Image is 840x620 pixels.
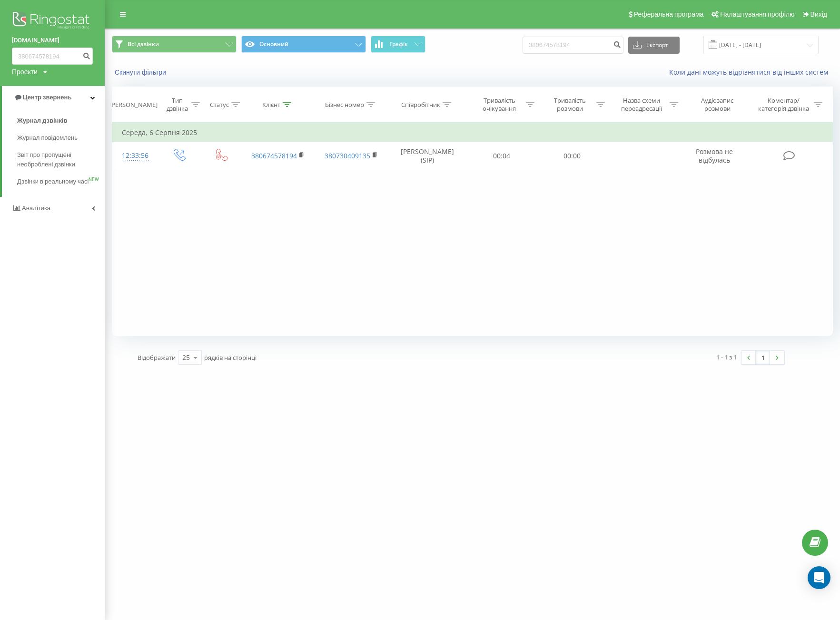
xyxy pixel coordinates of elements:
button: Скинути фільтри [112,68,171,77]
a: [DOMAIN_NAME] [12,36,93,45]
a: Коли дані можуть відрізнятися вiд інших систем [669,68,833,77]
div: [PERSON_NAME] [109,101,158,109]
span: рядків на сторінці [204,353,257,362]
div: Аудіозапис розмови [689,97,746,113]
div: Проекти [12,67,38,77]
td: 00:00 [537,142,607,170]
div: 12:33:56 [122,146,148,165]
a: 380730409135 [325,151,370,160]
button: Графік [371,36,425,53]
span: Відображати [138,353,176,362]
div: 25 [182,353,190,362]
input: Пошук за номером [523,37,623,54]
a: 380674578194 [251,151,297,160]
input: Пошук за номером [12,48,93,65]
div: 1 - 1 з 1 [716,352,737,362]
div: Співробітник [401,101,440,109]
span: Всі дзвінки [128,40,159,48]
a: Дзвінки в реальному часіNEW [17,173,105,190]
span: Розмова не відбулась [696,147,733,165]
button: Основний [241,36,366,53]
span: Журнал повідомлень [17,133,78,143]
a: 1 [756,351,770,364]
span: Графік [389,41,408,48]
td: Середа, 6 Серпня 2025 [112,123,833,142]
div: Тривалість розмови [545,97,594,113]
a: Звіт про пропущені необроблені дзвінки [17,146,105,173]
td: [PERSON_NAME] (SIP) [388,142,467,170]
button: Експорт [628,37,680,54]
img: Ringostat logo [12,10,93,33]
div: Назва схеми переадресації [616,97,667,113]
div: Бізнес номер [325,101,364,109]
span: Реферальна програма [634,10,704,18]
button: Всі дзвінки [112,36,237,53]
div: Тривалість очікування [475,97,524,113]
span: Центр звернень [23,94,71,101]
a: Центр звернень [2,86,105,109]
span: Звіт про пропущені необроблені дзвінки [17,150,100,169]
td: 00:04 [466,142,537,170]
span: Дзвінки в реальному часі [17,177,89,186]
span: Налаштування профілю [720,10,794,18]
div: Open Intercom Messenger [808,566,830,589]
a: Журнал дзвінків [17,112,105,129]
div: Клієнт [262,101,280,109]
div: Статус [210,101,229,109]
span: Аналiтика [22,204,50,212]
span: Журнал дзвінків [17,116,68,126]
div: Коментар/категорія дзвінка [756,97,811,113]
a: Журнал повідомлень [17,129,105,146]
div: Тип дзвінка [166,97,189,113]
span: Вихід [810,10,827,18]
